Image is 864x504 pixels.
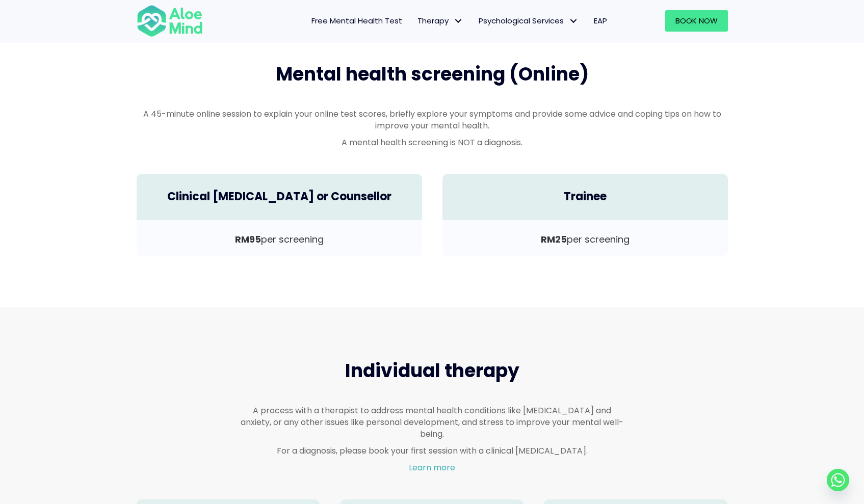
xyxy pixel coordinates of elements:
a: Psychological ServicesPsychological Services: submenu [471,10,586,32]
a: EAP [586,10,615,32]
h4: Trainee [453,189,718,205]
span: Individual therapy [345,358,519,384]
a: TherapyTherapy: submenu [410,10,471,32]
span: Psychological Services [479,15,579,26]
b: RM25 [541,233,567,246]
a: Whatsapp [827,469,849,491]
span: EAP [594,15,607,26]
b: RM95 [235,233,261,246]
img: Aloe mind Logo [137,4,203,38]
nav: Menu [216,10,615,32]
p: A 45-minute online session to explain your online test scores, briefly explore your symptoms and ... [137,108,728,131]
a: Book Now [665,10,728,32]
p: per screening [147,233,412,246]
p: For a diagnosis, please book your first session with a clinical [MEDICAL_DATA]. [241,445,624,457]
p: A process with a therapist to address mental health conditions like [MEDICAL_DATA] and anxiety, o... [241,405,624,440]
span: Therapy: submenu [451,14,466,29]
p: per screening [453,233,718,246]
a: Learn more [409,462,455,473]
span: Book Now [675,15,718,26]
span: Mental health screening (Online) [276,61,589,87]
h4: Clinical [MEDICAL_DATA] or Counsellor [147,189,412,205]
a: Free Mental Health Test [304,10,410,32]
span: Psychological Services: submenu [566,14,581,29]
span: Free Mental Health Test [311,15,402,26]
span: Therapy [417,15,463,26]
p: A mental health screening is NOT a diagnosis. [137,137,728,148]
